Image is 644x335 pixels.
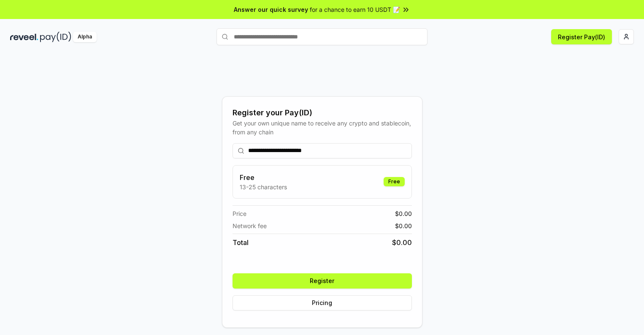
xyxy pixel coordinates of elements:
[234,5,308,14] span: Answer our quick survey
[233,237,249,248] span: Total
[233,209,246,218] span: Price
[395,221,412,230] span: $ 0.00
[240,182,287,191] p: 13-25 characters
[233,221,267,230] span: Network fee
[233,119,412,136] div: Get your own unique name to receive any crypto and stablecoin, from any chain
[233,273,412,289] button: Register
[392,237,412,248] span: $ 0.00
[233,107,412,119] div: Register your Pay(ID)
[551,29,612,44] button: Register Pay(ID)
[73,32,97,42] div: Alpha
[395,209,412,218] span: $ 0.00
[240,172,287,182] h3: Free
[384,177,405,186] div: Free
[40,32,71,42] img: pay_id
[10,32,38,42] img: reveel_dark
[310,5,400,14] span: for a chance to earn 10 USDT 📝
[233,295,412,310] button: Pricing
